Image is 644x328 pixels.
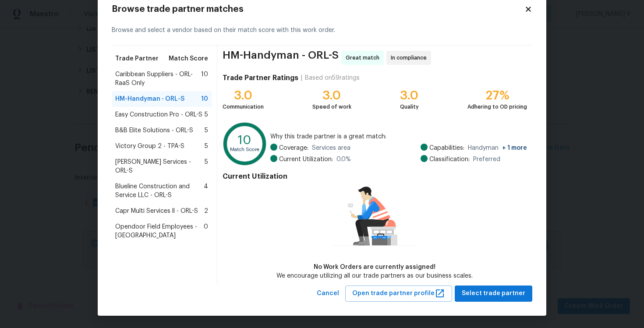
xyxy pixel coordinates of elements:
span: 4 [204,182,208,200]
span: 0 [204,222,208,240]
button: Cancel [313,286,343,302]
span: 10 [201,95,208,103]
span: Blueline Construction and Service LLC - ORL-S [115,182,204,200]
span: Preferred [473,155,500,164]
text: 10 [238,134,251,146]
span: 5 [205,158,208,175]
span: HM-Handyman - ORL-S [223,51,339,65]
div: 3.0 [312,91,351,100]
span: 0.0 % [336,155,351,164]
span: Current Utilization: [279,155,333,164]
button: Open trade partner profile [345,286,452,302]
span: Victory Group 2 - TPA-S [115,142,184,151]
div: 27% [467,91,527,100]
span: 5 [205,126,208,135]
h4: Trade Partner Ratings [223,74,298,82]
span: 10 [201,70,208,88]
div: Based on 59 ratings [305,74,360,82]
span: Why this trade partner is a great match: [270,132,527,141]
span: Select trade partner [462,288,525,299]
span: + 1 more [502,145,527,151]
span: 5 [205,110,208,119]
div: 3.0 [223,91,264,100]
h4: Current Utilization [223,172,527,181]
div: 3.0 [400,91,419,100]
span: Match Score [169,54,208,63]
span: Capabilities: [429,144,464,152]
div: Speed of work [312,102,351,111]
span: Coverage: [279,144,308,152]
div: We encourage utilizing all our trade partners as our business scales. [276,272,473,280]
span: Trade Partner [115,54,159,63]
span: B&B Elite Solutions - ORL-S [115,126,193,135]
text: Match Score [230,147,259,152]
button: Select trade partner [455,286,532,302]
span: In compliance [391,53,430,62]
span: Services area [312,144,350,152]
span: Easy Construction Pro - ORL-S [115,110,202,119]
span: Caribbean Suppliers - ORL-RaaS Only [115,70,201,88]
span: [PERSON_NAME] Services - ORL-S [115,158,205,175]
div: Browse and select a vendor based on their match score with this work order. [112,15,532,46]
div: Adhering to OD pricing [467,102,527,111]
div: Communication [223,102,264,111]
span: 5 [205,142,208,151]
div: No Work Orders are currently assigned! [276,263,473,272]
span: Opendoor Field Employees - [GEOGRAPHIC_DATA] [115,222,204,240]
span: Handyman [468,144,527,152]
span: Capr Multi Services ll - ORL-S [115,207,198,215]
h2: Browse trade partner matches [112,5,524,14]
span: Classification: [429,155,470,164]
span: HM-Handyman - ORL-S [115,95,184,103]
span: 2 [204,207,208,215]
div: Quality [400,102,419,111]
span: Cancel [317,288,339,299]
span: Great match [346,53,383,62]
div: | [298,74,305,82]
span: Open trade partner profile [352,288,445,299]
